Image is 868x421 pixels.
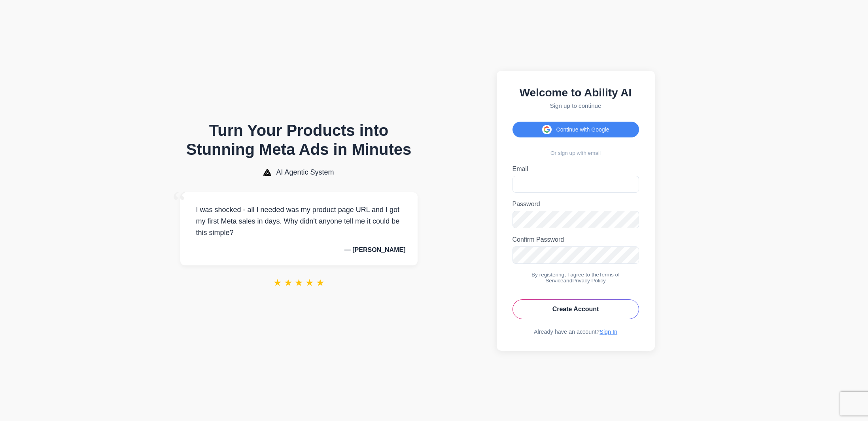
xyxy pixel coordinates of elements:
[572,278,606,284] a: Privacy Policy
[512,329,639,335] div: Already have an account?
[273,277,282,288] span: ★
[512,86,639,99] h2: Welcome to Ability AI
[192,246,406,254] p: — [PERSON_NAME]
[316,277,325,288] span: ★
[512,201,639,208] label: Password
[180,121,418,159] h1: Turn Your Products into Stunning Meta Ads in Minutes
[545,272,620,284] a: Terms of Service
[295,277,303,288] span: ★
[284,277,293,288] span: ★
[192,204,406,238] p: I was shocked - all I needed was my product page URL and I got my first Meta sales in days. Why d...
[512,236,639,243] label: Confirm Password
[512,150,639,156] div: Or sign up with email
[263,169,271,176] img: AI Agentic System Logo
[276,168,334,177] span: AI Agentic System
[512,122,639,137] button: Continue with Google
[172,184,187,220] span: “
[512,272,639,284] div: By registering, I agree to the and
[599,329,617,335] a: Sign In
[305,277,314,288] span: ★
[512,102,639,109] p: Sign up to continue
[512,165,639,173] label: Email
[512,299,639,319] button: Create Account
